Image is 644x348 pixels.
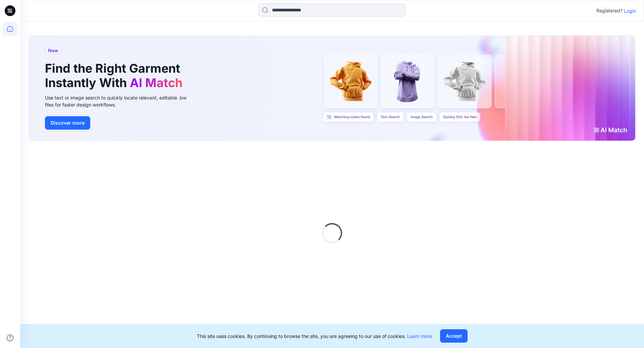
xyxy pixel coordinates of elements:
[45,61,186,90] h1: Find the Right Garment Instantly With
[440,329,468,343] button: Accept
[48,47,58,55] span: New
[407,333,432,339] a: Learn more
[197,333,432,340] p: This site uses cookies. By continuing to browse the site, you are agreeing to our use of cookies.
[130,75,182,90] span: AI Match
[596,7,623,15] p: Registered?
[45,94,196,108] div: Use text or image search to quickly locate relevant, editable .bw files for faster design workflows.
[45,116,90,130] button: Discover more
[624,7,636,14] p: Login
